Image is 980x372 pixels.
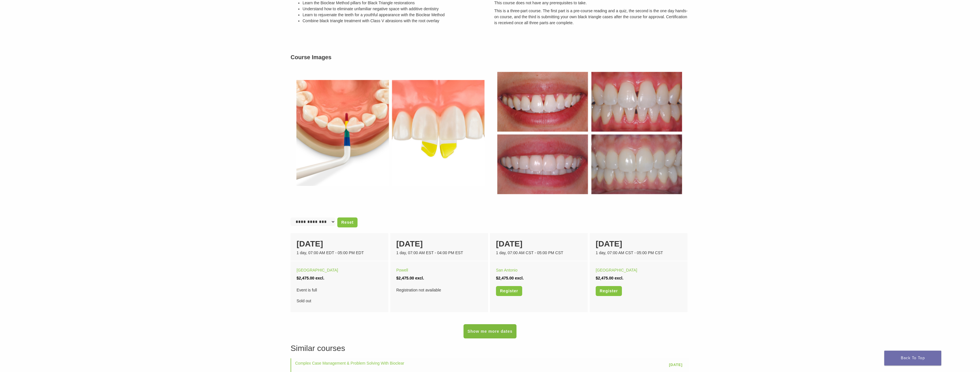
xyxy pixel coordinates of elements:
[297,250,382,256] div: 1 day, 07:00 AM EDT - 05:00 PM EDT
[291,342,689,354] h3: Similar courses
[297,286,382,305] div: Sold out
[496,286,522,296] a: Register
[494,8,689,26] p: This is a three-part course. The first part is a pre-course reading and a quiz, the second is the...
[396,238,482,250] div: [DATE]
[496,238,582,250] div: [DATE]
[496,268,518,272] a: San Antonio
[291,53,689,61] h3: Course Images
[415,276,424,280] span: excl.
[303,18,486,24] li: Combine black triangle treatment with Class V abrasions with the root overlay
[596,276,613,280] span: $2,475.00
[396,268,408,272] a: Powell
[596,268,637,272] a: [GEOGRAPHIC_DATA]
[297,238,382,250] div: [DATE]
[297,286,382,294] span: Event is full
[337,217,358,227] a: Reset
[496,250,582,256] div: 1 day, 07:00 AM CST - 05:00 PM CST
[614,276,623,280] span: excl.
[303,6,486,12] li: Understand how to eliminate unfamiliar negative space with additive dentistry
[396,286,482,294] div: Registration not available
[596,286,622,296] a: Register
[295,361,404,365] a: Complex Case Management & Problem Solving With Bioclear
[596,238,681,250] div: [DATE]
[396,250,482,256] div: 1 day, 07:00 AM EST - 04:00 PM EST
[666,360,685,369] a: [DATE]
[464,324,516,338] a: Show me more dates
[396,276,414,280] span: $2,475.00
[297,268,338,272] a: [GEOGRAPHIC_DATA]
[496,276,514,280] span: $2,475.00
[884,351,941,365] a: Back To Top
[515,276,524,280] span: excl.
[303,12,486,18] li: Learn to rejuvenate the teeth for a youthful appearance with the Bioclear Method
[315,276,324,280] span: excl.
[297,276,314,280] span: $2,475.00
[596,250,681,256] div: 1 day, 07:00 AM CST - 05:00 PM CST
